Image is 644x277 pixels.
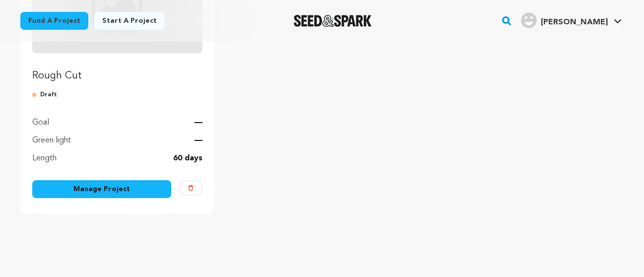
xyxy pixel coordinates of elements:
[32,91,40,99] img: submitted-for-review.svg
[32,152,57,164] p: Length
[20,12,88,30] a: Fund a project
[194,135,202,146] p: —
[188,185,193,191] img: trash-empty.svg
[32,180,171,198] a: Manage Project
[32,91,202,99] p: Draft
[173,152,202,164] p: 60 days
[521,12,537,28] img: user.png
[541,18,608,26] span: [PERSON_NAME]
[521,12,608,28] div: Lauren M.'s Profile
[519,10,624,31] span: Lauren M.'s Profile
[294,15,372,27] a: Seed&Spark Homepage
[32,69,202,83] p: Rough Cut
[94,12,165,30] a: Start a project
[32,117,49,129] p: Goal
[32,135,71,146] p: Green light
[194,117,202,129] p: —
[294,15,372,27] img: Seed&Spark Logo Dark Mode
[519,10,624,28] a: Lauren M.'s Profile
